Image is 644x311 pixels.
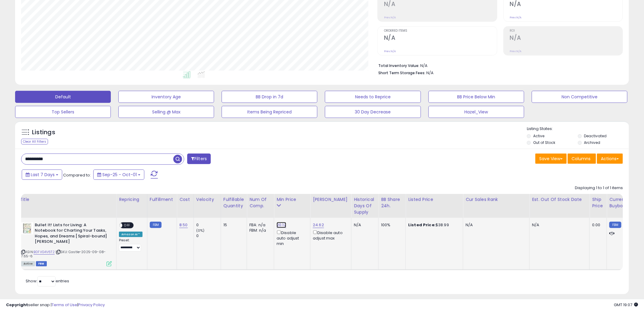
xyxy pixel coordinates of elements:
[277,222,286,228] a: 20.12
[277,196,308,203] div: Min Price
[78,302,105,308] a: Privacy Policy
[119,232,143,237] div: Amazon AI *
[572,156,591,162] span: Columns
[313,229,347,241] div: Disable auto adjust max
[592,196,604,209] div: Ship Price
[313,222,324,228] a: 24.62
[426,70,434,76] span: N/A
[223,222,242,228] div: 15
[249,228,269,233] div: FBM: n/a
[384,16,396,19] small: Prev: N/A
[313,196,349,203] div: [PERSON_NAME]
[384,49,396,53] small: Prev: N/A
[6,302,28,308] strong: Copyright
[35,222,108,246] b: Bullet It! Lists for Living: A Notebook for Charting Your Tasks, Hopes, and Dreams [Spiral-bound]...
[21,222,33,234] img: 512dBzYWCcL._SL40_.jpg
[609,222,621,228] small: FBM
[584,140,601,145] label: Archived
[535,154,567,164] button: Save View
[533,133,544,138] label: Active
[196,222,221,228] div: 0
[31,172,55,178] span: Last 7 Days
[510,16,522,19] small: Prev: N/A
[150,196,174,203] div: Fulfillment
[34,249,55,255] a: B0FVG4V6T2
[119,196,145,203] div: Repricing
[179,196,191,203] div: Cost
[378,62,618,69] li: N/A
[614,302,638,308] span: 2025-10-9 19:07 GMT
[32,128,55,137] h5: Listings
[102,172,137,178] span: Sep-25 - Oct-01
[249,222,269,228] div: FBA: n/a
[381,196,403,209] div: BB Share 24h.
[21,222,112,266] div: ASIN:
[325,106,421,118] button: 30 Day Decrease
[22,170,62,180] button: Last 7 Days
[21,139,48,144] div: Clear All Filters
[179,222,188,228] a: 8.50
[466,196,527,203] div: Cur Sales Rank
[21,261,35,266] span: All listings currently available for purchase on Amazon
[249,196,271,209] div: Num of Comp.
[15,106,111,118] button: Top Sellers
[325,91,421,103] button: Needs to Reprice
[532,196,587,203] div: Est. Out Of Stock Date
[26,278,69,284] span: Show: entries
[118,106,214,118] button: Selling @ Max
[381,222,401,228] div: 100%
[609,196,640,209] div: Current Buybox Price
[384,29,497,33] span: Ordered Items
[428,91,524,103] button: BB Price Below Min
[408,222,458,228] div: $38.99
[36,261,47,266] span: FBM
[532,91,627,103] button: Non Competitive
[150,222,162,228] small: FBM
[354,222,374,228] div: N/A
[119,238,143,252] div: Preset:
[20,196,114,203] div: Title
[21,249,106,259] span: | SKU: Castle-2025-09-08-7.65-6
[52,302,77,308] a: Terms of Use
[378,70,425,75] b: Short Term Storage Fees:
[354,196,376,215] div: Historical Days Of Supply
[15,91,111,103] button: Default
[187,154,211,164] button: Filters
[408,222,436,228] b: Listed Price:
[122,223,132,228] span: OFF
[384,1,497,9] h2: N/A
[378,63,419,68] b: Total Inventory Value:
[196,228,205,233] small: (0%)
[93,170,144,180] button: Sep-25 - Oct-01
[533,140,555,145] label: Out of Stock
[532,222,585,228] p: N/A
[527,126,629,132] p: Listing States:
[384,34,497,43] h2: N/A
[510,29,623,33] span: ROI
[597,154,623,164] button: Actions
[222,106,317,118] button: Items Being Repriced
[428,106,524,118] button: Hazel_View
[623,222,634,228] span: 42.98
[568,154,596,164] button: Columns
[510,1,623,9] h2: N/A
[466,222,525,228] div: N/A
[223,196,244,209] div: Fulfillable Quantity
[222,91,317,103] button: BB Drop in 7d
[510,34,623,43] h2: N/A
[6,302,105,308] div: seller snap | |
[277,229,306,246] div: Disable auto adjust min
[584,133,607,138] label: Deactivated
[592,222,602,228] div: 0.00
[196,196,218,203] div: Velocity
[63,172,91,178] span: Compared to:
[118,91,214,103] button: Inventory Age
[510,49,522,53] small: Prev: N/A
[196,233,221,239] div: 0
[408,196,460,203] div: Listed Price
[575,185,623,191] div: Displaying 1 to 1 of 1 items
